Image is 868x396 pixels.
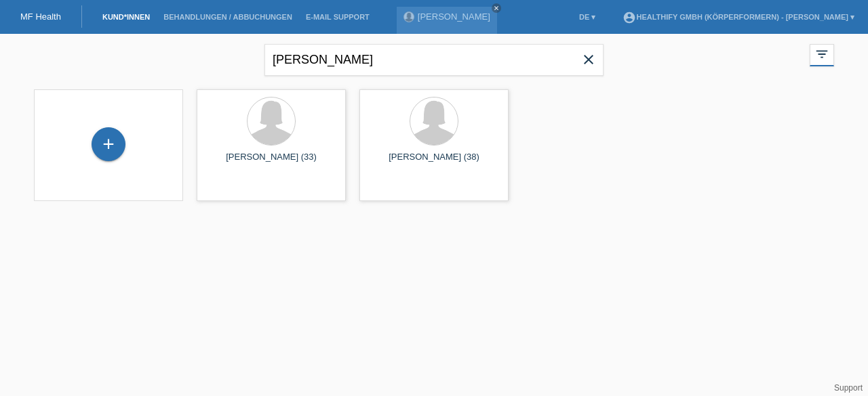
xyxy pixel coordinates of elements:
a: close [492,3,501,13]
div: Kund*in hinzufügen [92,133,125,156]
i: close [493,5,500,12]
a: E-Mail Support [299,13,376,21]
i: account_circle [623,11,636,24]
a: Behandlungen / Abbuchungen [157,13,299,21]
a: Kund*innen [96,13,157,21]
a: account_circleHealthify GmbH (Körperformern) - [PERSON_NAME] ▾ [616,13,861,21]
div: [PERSON_NAME] (33) [208,152,335,173]
input: Suche... [264,44,604,76]
a: MF Health [20,12,61,22]
a: [PERSON_NAME] [418,12,490,22]
i: filter_list [814,47,829,62]
i: close [580,51,597,68]
a: Support [834,383,863,393]
a: DE ▾ [572,13,602,21]
div: [PERSON_NAME] (38) [370,152,498,173]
